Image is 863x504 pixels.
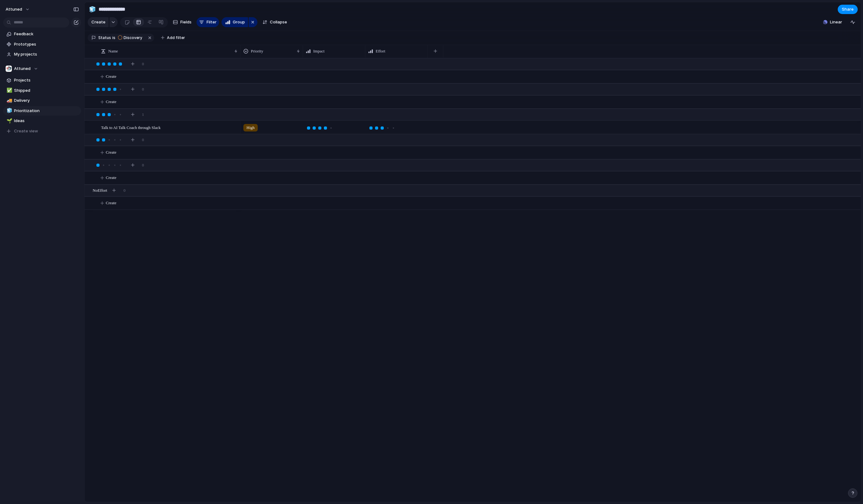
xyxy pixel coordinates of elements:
button: Add filter [157,33,189,42]
span: Shipped [14,87,79,94]
span: Collapse [270,19,287,25]
a: My projects [3,50,81,59]
span: Name [108,48,118,54]
span: 0 [124,187,126,194]
button: Fields [170,17,194,27]
span: Impact [313,48,324,54]
a: Projects [3,76,81,85]
button: Collapse [260,17,290,27]
span: Projects [14,77,79,83]
span: Create [106,73,116,80]
button: Attuned [3,4,33,14]
span: Create [106,200,116,206]
span: Create [91,19,105,25]
span: No Effort [93,187,107,194]
span: Add filter [167,35,185,41]
a: 🚚Delivery [3,96,81,105]
span: 0 [142,162,144,168]
button: Share [838,5,858,14]
span: Priority [251,48,263,54]
button: Create [88,17,109,27]
span: Create [106,99,116,105]
span: Ideas [14,118,79,124]
div: ✅ [7,87,11,94]
span: 0 [142,86,144,92]
span: Group [233,19,245,25]
button: ✅ [6,87,12,94]
span: My projects [14,51,79,57]
a: 🧊Prioritization [3,106,81,116]
span: 1 [142,111,144,118]
span: Fields [180,19,192,25]
span: Effort [376,48,385,54]
span: Create [106,149,116,156]
span: Prototypes [14,41,79,47]
div: 🧊 [7,107,11,114]
button: Linear [821,17,845,27]
button: Group [222,17,248,27]
span: Create view [14,128,38,134]
button: Attuned [3,64,81,73]
span: is [112,35,115,41]
a: ✅Shipped [3,86,81,95]
span: Attuned [6,6,22,12]
div: 🌱 [7,117,11,125]
span: Status [98,35,111,41]
span: Talk to AI Talk Coach through Slack [101,124,161,131]
span: 0 [142,137,144,143]
div: 🚚 [7,97,11,104]
button: 🚚 [6,97,12,104]
span: Filter [207,19,217,25]
span: Linear [830,19,842,25]
span: Feedback [14,31,79,37]
button: 🧊 [87,4,97,14]
span: Create [106,175,116,181]
a: Prototypes [3,40,81,49]
span: 0 [142,61,144,67]
button: Create view [3,126,81,136]
button: 🌱 [6,118,12,124]
div: 🧊 [89,5,96,13]
button: Discovery [116,34,146,41]
span: Discovery [124,35,142,41]
span: Delivery [14,97,79,104]
button: Filter [197,17,219,27]
span: Share [842,6,854,12]
span: Prioritization [14,108,79,114]
a: 🌱Ideas [3,116,81,126]
button: 🧊 [6,108,12,114]
button: is [111,34,117,41]
span: Attuned [14,66,31,72]
a: Feedback [3,29,81,39]
span: High [246,125,255,131]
